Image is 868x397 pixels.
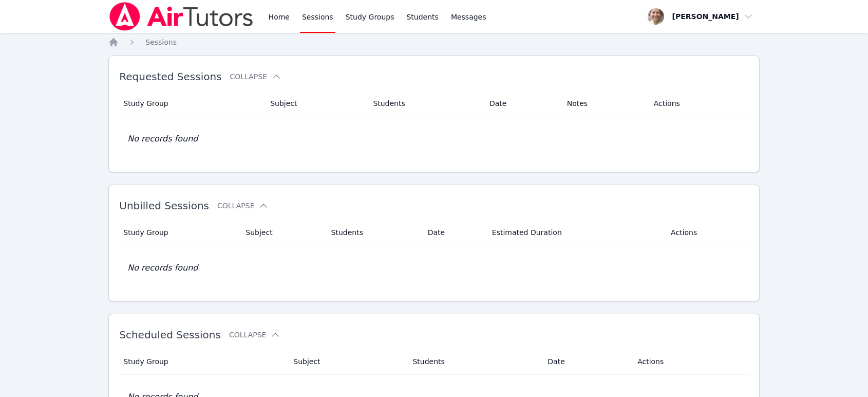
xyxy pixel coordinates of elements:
button: Collapse [217,201,269,211]
th: Subject [287,349,406,374]
th: Date [541,349,631,374]
th: Study Group [119,349,287,374]
span: Scheduled Sessions [119,329,221,341]
th: Notes [561,91,648,116]
th: Actions [665,220,749,245]
th: Actions [648,91,749,116]
span: Sessions [145,38,177,46]
a: Sessions [145,37,177,47]
nav: Breadcrumb [108,37,760,47]
th: Students [406,349,541,374]
th: Date [483,91,561,116]
th: Students [325,220,422,245]
th: Estimated Duration [486,220,665,245]
th: Subject [239,220,325,245]
th: Study Group [119,220,239,245]
button: Collapse [229,330,280,340]
th: Subject [264,91,367,116]
span: Unbilled Sessions [119,200,209,212]
span: Requested Sessions [119,70,221,83]
td: No records found [119,116,749,161]
th: Actions [631,349,749,374]
span: Messages [451,12,486,22]
th: Students [367,91,483,116]
td: No records found [119,245,749,291]
img: Air Tutors [108,2,254,31]
button: Collapse [230,71,281,82]
th: Date [422,220,486,245]
th: Study Group [119,91,264,116]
